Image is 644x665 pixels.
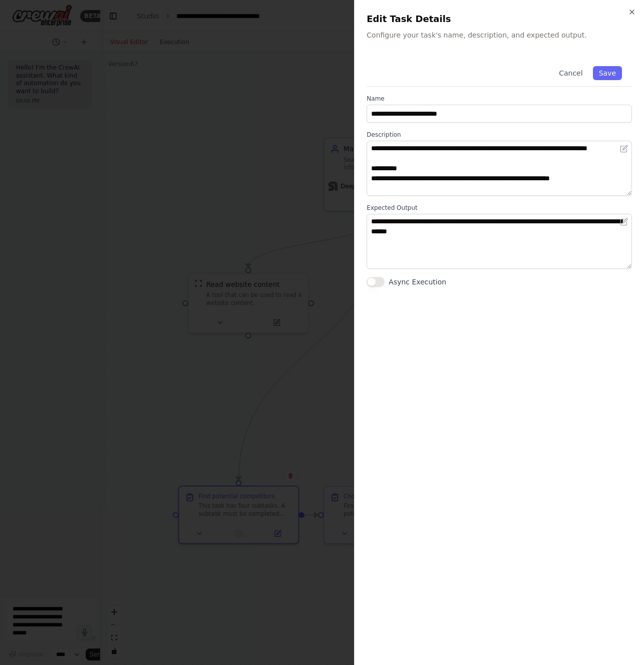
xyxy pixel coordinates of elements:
[367,30,632,40] p: Configure your task's name, description, and expected output.
[553,66,588,80] button: Cancel
[593,66,622,80] button: Save
[367,95,632,103] label: Name
[367,204,632,212] label: Expected Output
[618,216,630,228] button: Open in editor
[618,143,630,155] button: Open in editor
[367,12,632,26] h2: Edit Task Details
[389,277,446,287] label: Async Execution
[367,131,632,139] label: Description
